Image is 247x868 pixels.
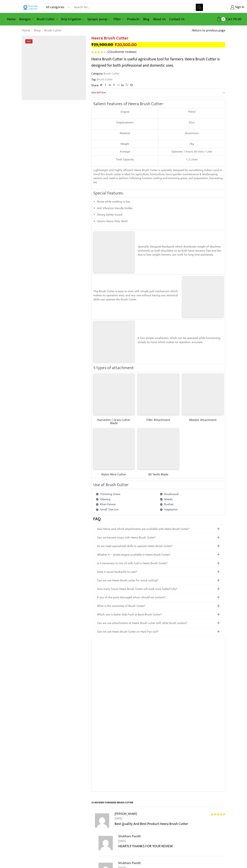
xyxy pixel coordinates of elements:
div: Can we use Heera Brush Cutter on Hard Pan soil? [93,628,223,636]
div: How Many and which attachments are available with Heera Brush Cutter? [93,525,223,533]
time: [DATE] [115,816,225,821]
div: Weight [93,142,156,146]
a: If any of the parts damaged whom should we contact? [97,596,166,599]
a: Products [125,15,141,23]
p: It has simple accelerator, which can be operated while functioning simply by hand which makes its... [138,336,223,344]
a: Brush Cutter [35,15,59,23]
h2: Special Features- [93,191,223,195]
p: 52cc [160,121,223,125]
span: Clearing [99,497,110,502]
h2: Harvester / Grass Cutter Blade [93,418,134,425]
span: Category: [91,72,119,76]
a: How Many and which attachments are available with Heera Brush Cutter? [97,527,189,531]
a: Sprayer pump [85,15,112,23]
img: Heera Brush Cutter [22,36,86,100]
span: ₹ [115,41,117,48]
span: Weeds [163,497,173,502]
span: ₹ [91,41,94,48]
a: Description [91,88,225,97]
p: Lightweight and Highly efficient Heera Brush Cutter is specially designed by considering Indian L... [93,168,223,184]
div: If any of the parts damaged whom should we contact? [93,593,223,602]
a: Contact Us [167,15,186,23]
span: 22 [108,49,112,55]
div: Can we harvest crops with Heera Brush Cutter? [93,533,223,542]
a: Blog [141,15,151,23]
h2: Weeder Attachment [182,418,223,422]
div: Average [93,150,156,154]
span: Tag: [91,78,225,82]
a: Does it cause backache to user? [97,570,137,573]
span: Cart [225,17,232,22]
h2: 5 types of attachment- [93,366,223,370]
div: 7kg [160,142,223,146]
div: Which one is better Side Pack or Back Brush Cutter? [93,610,223,619]
h2: Use of Brush Cutter [93,483,223,487]
p: Aluminium [160,131,223,135]
div: Rated 5 out of 5 [211,813,225,815]
p: Specially Designed Backpack which distributes weight of Machine uniformly on both shoulders so as... [138,245,223,257]
span: Description [91,91,106,95]
p: 1.2 Litres [160,158,223,162]
span: Heera Brush Cutter is useful agriculture tool for farmers. Heera Brush Cutter is designed for bot... [91,56,220,69]
a: Can we harvest crops with Heera Brush Cutter? [97,536,156,539]
bdi: 23,500.00 [91,41,113,48]
h2: Tiller Attachment [138,418,179,422]
a: Brush Cutter [44,28,62,33]
span: Trimming Grass [99,492,120,497]
p: Petrol [160,110,223,114]
div: Material [93,131,156,135]
a: Brush Cutter [103,71,119,76]
h2: Salient Features of Heera Brush Cutter- [93,102,223,106]
div: Rated 4.55 out of 5 [91,51,106,53]
a: 0 Cart ₹0.00 [207,16,242,23]
a: Sign in [208,4,244,11]
a: Do we need specialized skills to operate Heera Brush Cutter? [97,544,172,548]
a: Which one is better Side Pack or Back Brush Cutter? [97,613,162,616]
li: Anti Vibration Handle Holder [97,206,223,211]
a: Is it necessary to mix oil with fuel in Heera Brush Cutter? [97,562,167,565]
span: Vegetation [163,507,178,512]
time: [DATE] [118,839,225,844]
span: 22 [91,51,107,53]
li: Strong Safety Guard [97,212,223,217]
div: Tank Capacity [93,158,156,162]
h2: 22 reviews for [91,801,225,807]
span: Brushwood [163,492,178,497]
a: Can we use attachments of Heera Brush cutter with other brush cutters? [97,621,187,625]
a: (22customer reviews) [107,50,136,54]
a: Return to previous page [192,28,225,33]
span: Sale [25,39,32,43]
a: Brush Cutter [96,78,113,82]
div: Can we use Heera Brush cutter for wood cutting? [93,576,223,585]
strong: Shubham Pandit [118,834,141,839]
li: Noise while working is low [97,199,223,204]
h2: 80 Teeth Blade [138,473,179,476]
h2: Nylon Wire Cutter [93,473,134,476]
span: Heera Brush Cutter [109,800,133,805]
a: Filter [112,15,125,23]
p: Best Quality And Best Product Heera Brush Cutter [115,821,225,827]
h2: FAQ [93,517,223,521]
span: Sign in [234,5,244,10]
bdi: 20,500.00 [115,41,137,48]
div: Is it necessary to mix oil with fuel in Heera Brush Cutter? [93,559,223,568]
div: Do we need specialized skills to operate Heera Brush Cutter? [93,542,223,550]
a: About Us [151,15,167,23]
span: Small Tree Cut [99,507,118,512]
li: 26mm Heavy Duty Shaft [97,219,223,224]
a: How many hours Heera Brush Cutter will work once fueled fully? [97,587,177,591]
div: How many hours Heera Brush Cutter will work once fueled fully? [93,585,223,593]
div: Operates 1 hours 30 mins / Liter [160,150,223,154]
div: What is the warrantee of Brush Cutter? [93,602,223,610]
a: Shop [34,28,41,33]
p: Displacement [93,121,156,125]
div: Does it cause backache to user? [93,568,223,576]
p: The Brush Cutter is easy to start with simple pull mechanism which makes its operation easy and a... [93,289,179,301]
a: Home [5,15,17,23]
strong: Shubham Pandit [118,860,141,866]
p: HEARTLY THANKS FOR YOUR REVIEW [118,843,225,849]
h1: Heera Brush Cutter [91,36,225,41]
strong: [PERSON_NAME] [115,811,137,816]
a: Whether 4 – stroke engine available in Heera Brush Cutter? [97,553,170,556]
div: Whether 4 – stroke engine available in Heera Brush Cutter? [93,551,223,559]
